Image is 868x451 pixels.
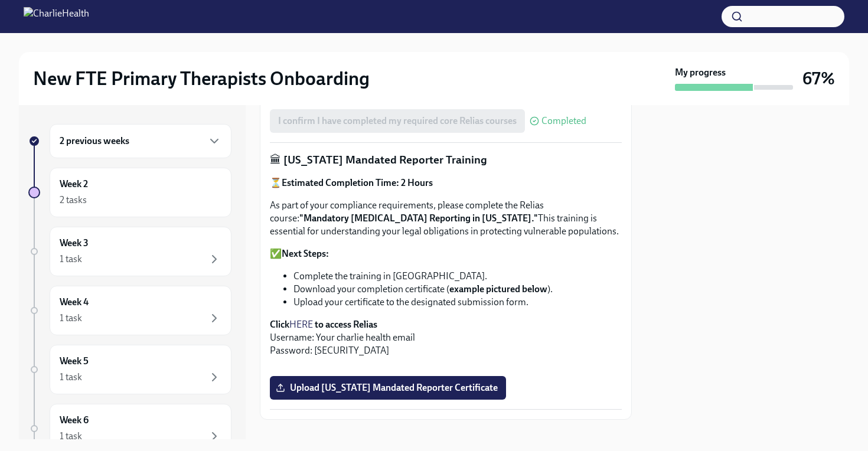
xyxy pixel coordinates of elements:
strong: My progress [675,66,726,79]
p: As part of your compliance requirements, please complete the Relias course: This training is esse... [270,199,622,238]
h3: 67% [802,68,835,89]
a: Week 51 task [28,345,231,394]
div: 2 previous weeks [50,124,231,158]
strong: Click [270,319,289,330]
h6: Week 6 [60,414,89,427]
h2: New FTE Primary Therapists Onboarding [33,67,370,90]
p: ✅ [270,247,622,260]
strong: to access Relias [315,319,377,330]
span: Upload [US_STATE] Mandated Reporter Certificate [278,382,498,394]
strong: Estimated Completion Time: 2 Hours [282,177,433,188]
a: Week 41 task [28,286,231,335]
li: Upload your certificate to the designated submission form. [293,296,622,309]
div: 1 task [60,253,82,266]
p: Username: Your charlie health email Password: [SECURITY_DATA] [270,318,622,357]
h6: Week 3 [60,237,89,250]
a: HERE [289,319,313,330]
a: Week 31 task [28,227,231,276]
h6: Week 5 [60,355,89,368]
label: Upload [US_STATE] Mandated Reporter Certificate [270,376,506,400]
div: 1 task [60,312,82,325]
strong: example pictured below [449,283,547,295]
h6: 2 previous weeks [60,135,129,148]
div: 2 tasks [60,194,87,207]
strong: "Mandatory [MEDICAL_DATA] Reporting in [US_STATE]." [299,213,538,224]
p: ⏳ [270,177,622,189]
a: Week 22 tasks [28,168,231,217]
li: Download your completion certificate ( ). [293,283,622,296]
p: 🏛 [US_STATE] Mandated Reporter Training [270,152,622,168]
span: Completed [541,116,586,126]
img: CharlieHealth [24,7,89,26]
li: Complete the training in [GEOGRAPHIC_DATA]. [293,270,622,283]
strong: Next Steps: [282,248,329,259]
h6: Week 2 [60,178,88,191]
div: 1 task [60,371,82,384]
h6: Week 4 [60,296,89,309]
div: 1 task [60,430,82,443]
